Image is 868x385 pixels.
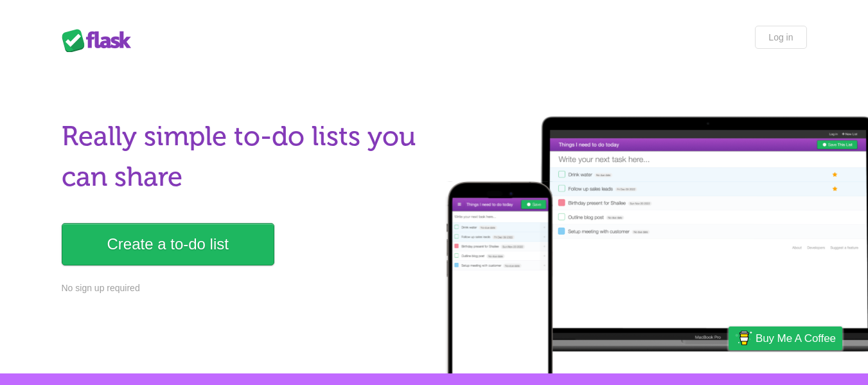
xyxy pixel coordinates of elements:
[735,327,752,349] img: Buy me a coffee
[62,282,427,295] p: No sign up required
[62,116,427,197] h1: Really simple to-do lists you can share
[755,26,806,49] a: Log in
[62,29,139,52] div: Flask Lists
[62,223,274,265] a: Create a to-do list
[756,327,836,350] span: Buy me a coffee
[729,327,842,350] a: Buy me a coffee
